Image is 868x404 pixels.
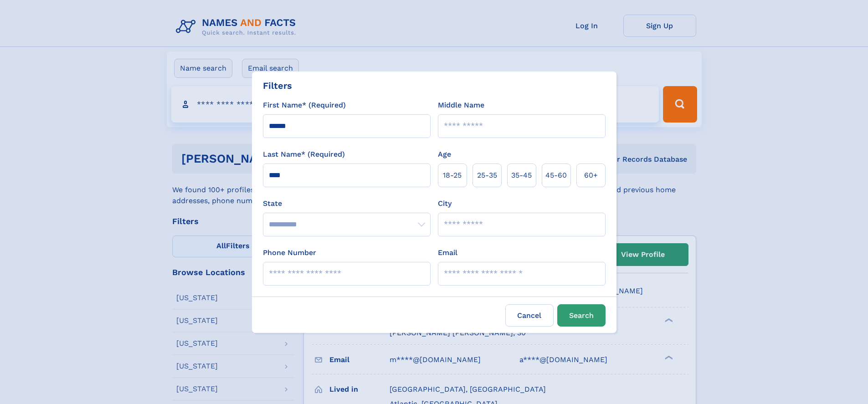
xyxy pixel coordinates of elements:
[438,198,452,209] label: City
[505,304,554,327] label: Cancel
[263,198,431,209] label: State
[438,247,457,258] label: Email
[557,304,606,327] button: Search
[511,170,532,181] span: 35‑45
[438,100,484,111] label: Middle Name
[263,149,345,160] label: Last Name* (Required)
[438,149,451,160] label: Age
[443,170,462,181] span: 18‑25
[263,247,316,258] label: Phone Number
[263,79,292,92] div: Filters
[477,170,497,181] span: 25‑35
[584,170,598,181] span: 60+
[263,100,346,111] label: First Name* (Required)
[545,170,567,181] span: 45‑60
